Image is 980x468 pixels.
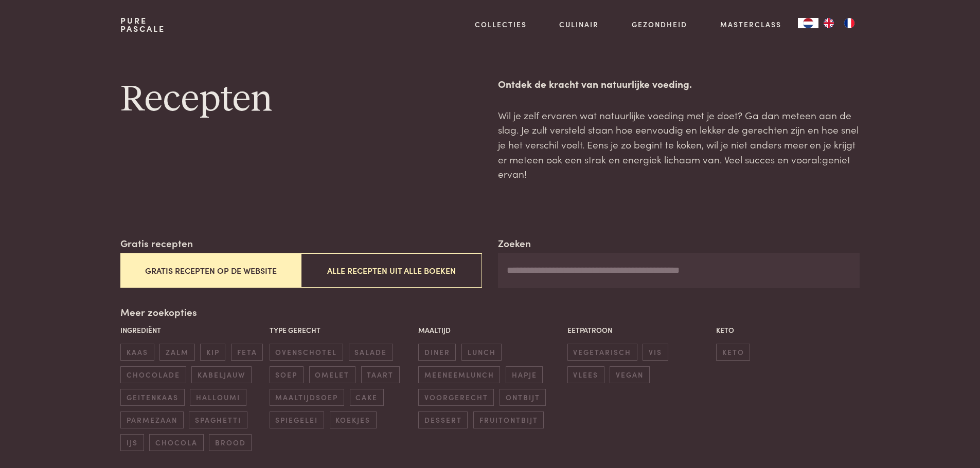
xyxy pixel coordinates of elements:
[418,344,456,361] span: diner
[301,253,482,288] button: Alle recepten uit alle boeken
[270,344,343,361] span: ovenschotel
[567,366,604,383] span: vlees
[120,411,183,428] span: parmezaan
[798,18,818,28] div: Language
[120,77,482,123] h1: Recepten
[567,325,711,335] p: Eetpatroon
[418,325,562,335] p: Maaltijd
[720,19,781,30] a: Masterclass
[461,344,502,361] span: lunch
[270,366,304,383] span: soep
[418,411,468,428] span: dessert
[818,18,839,28] a: EN
[120,366,186,383] span: chocolade
[498,108,859,181] p: Wil je zelf ervaren wat natuurlijke voeding met je doet? Ga dan meteen aan de slag. Je zult verst...
[270,325,413,335] p: Type gerecht
[839,18,860,28] a: FR
[500,389,546,406] span: ontbijt
[209,434,252,451] span: brood
[567,344,637,361] span: vegetarisch
[309,366,355,383] span: omelet
[716,344,750,361] span: keto
[270,389,344,406] span: maaltijdsoep
[191,366,251,383] span: kabeljauw
[190,389,246,406] span: halloumi
[330,411,377,428] span: koekjes
[120,253,301,288] button: Gratis recepten op de website
[120,344,154,361] span: kaas
[643,344,668,361] span: vis
[120,389,184,406] span: geitenkaas
[361,366,400,383] span: taart
[149,434,203,451] span: chocola
[418,389,494,406] span: voorgerecht
[498,77,692,90] strong: Ontdek de kracht van natuurlijke voeding.
[120,16,165,33] a: PurePascale
[418,366,500,383] span: meeneemlunch
[506,366,543,383] span: hapje
[632,19,687,30] a: Gezondheid
[798,18,818,28] a: NL
[716,325,860,335] p: Keto
[610,366,649,383] span: vegan
[475,19,527,30] a: Collecties
[120,236,193,251] label: Gratis recepten
[189,411,247,428] span: spaghetti
[818,18,860,28] ul: Language list
[349,344,393,361] span: salade
[231,344,263,361] span: feta
[270,411,324,428] span: spiegelei
[798,18,860,28] aside: Language selected: Nederlands
[473,411,544,428] span: fruitontbijt
[120,325,264,335] p: Ingrediënt
[120,434,144,451] span: ijs
[159,344,194,361] span: zalm
[200,344,225,361] span: kip
[498,236,531,251] label: Zoeken
[559,19,599,30] a: Culinair
[350,389,384,406] span: cake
